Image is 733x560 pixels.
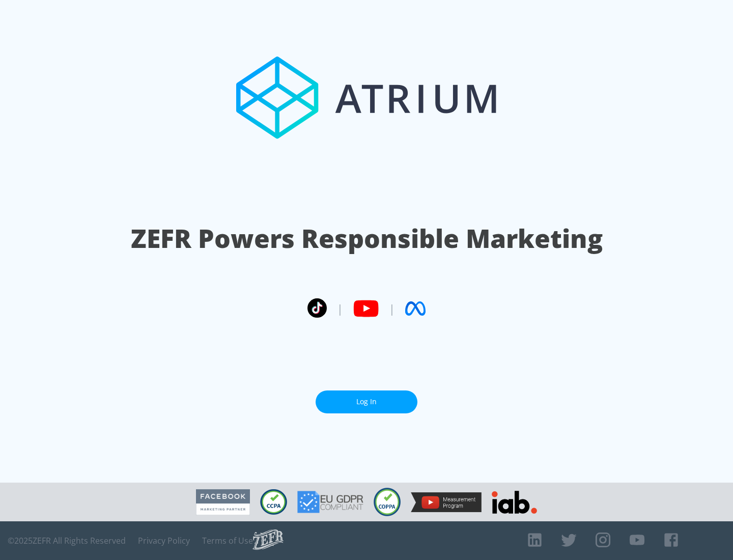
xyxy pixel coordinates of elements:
h1: ZEFR Powers Responsible Marketing [131,221,603,256]
img: GDPR Compliant [297,491,363,513]
span: | [337,301,343,316]
img: COPPA Compliant [374,488,401,516]
span: © 2025 ZEFR All Rights Reserved [8,536,126,546]
img: IAB [492,491,537,514]
img: Facebook Marketing Partner [196,489,250,515]
img: CCPA Compliant [260,489,287,515]
a: Terms of Use [202,536,253,546]
img: YouTube Measurement Program [411,492,482,512]
a: Log In [316,390,417,413]
a: Privacy Policy [138,536,190,546]
span: | [389,301,395,316]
